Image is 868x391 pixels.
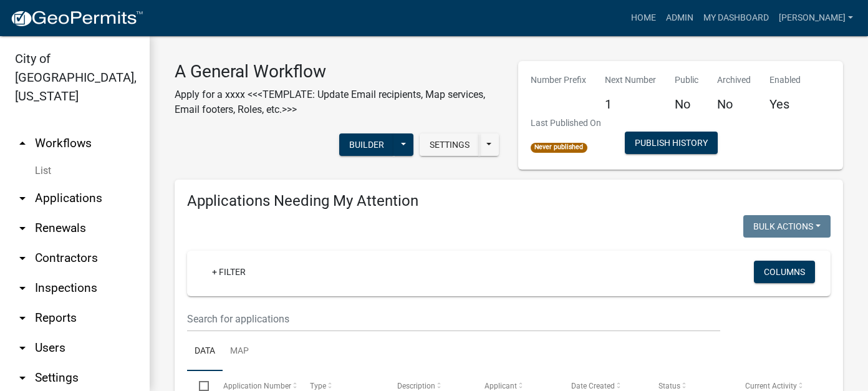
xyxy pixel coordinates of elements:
i: arrow_drop_down [15,191,30,206]
button: Bulk Actions [743,215,831,238]
i: arrow_drop_down [15,221,30,236]
h3: A General Workflow [175,61,499,82]
span: Application Number [223,382,291,390]
a: [PERSON_NAME] [774,6,858,30]
span: Date Created [571,382,615,390]
button: Settings [420,133,480,156]
a: Home [626,6,661,30]
p: Archived [717,74,751,87]
span: Description [397,382,435,390]
p: Last Published On [531,117,601,130]
a: Map [223,332,256,372]
wm-modal-confirm: Workflow Publish History [625,139,718,149]
h5: Yes [769,97,801,112]
button: Columns [754,261,815,283]
input: Search for applications [187,306,720,332]
a: + Filter [202,261,256,283]
span: Type [310,382,326,390]
i: arrow_drop_down [15,340,30,355]
a: My Dashboard [698,6,774,30]
i: arrow_drop_down [15,311,30,326]
h5: No [675,97,698,112]
p: Number Prefix [531,74,586,87]
span: Never published [531,143,587,153]
i: arrow_drop_down [15,281,30,296]
button: Builder [339,133,394,156]
a: Data [187,332,223,372]
i: arrow_drop_down [15,251,30,266]
p: Enabled [769,74,801,87]
span: Applicant [485,382,517,390]
p: Public [675,74,698,87]
h5: 1 [605,97,656,112]
h4: Applications Needing My Attention [187,192,831,210]
a: Admin [661,6,698,30]
i: arrow_drop_down [15,370,30,385]
p: Next Number [605,74,656,87]
span: Status [658,382,680,390]
button: Publish History [625,132,718,154]
span: Current Activity [746,382,798,390]
i: arrow_drop_up [15,136,30,151]
h5: No [717,97,751,112]
p: Apply for a xxxx <<<TEMPLATE: Update Email recipients, Map services, Email footers, Roles, etc.>>> [175,87,499,117]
